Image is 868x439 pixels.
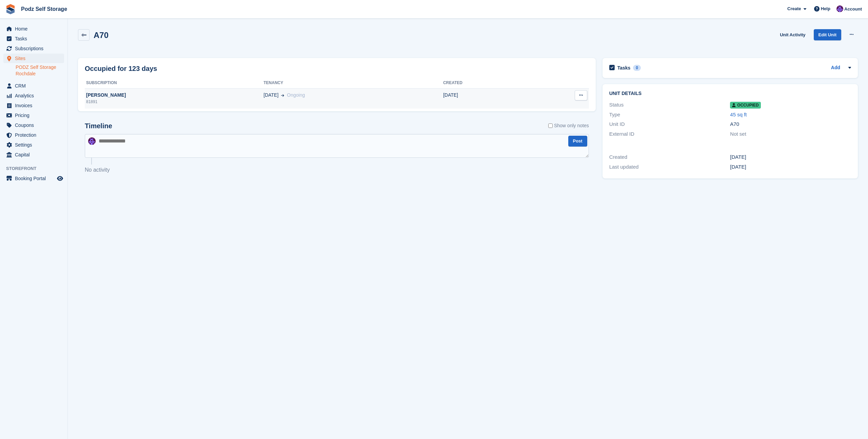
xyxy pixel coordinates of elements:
span: Settings [15,140,56,150]
span: Account [844,6,862,13]
a: Edit Unit [814,29,841,40]
span: Tasks [15,34,56,43]
span: Create [787,5,801,12]
div: [DATE] [730,153,851,161]
a: menu [3,91,64,100]
a: menu [3,130,64,140]
span: Storefront [6,165,67,172]
div: 81891 [85,99,263,105]
a: menu [3,81,64,91]
a: menu [3,140,64,150]
th: Tenancy [263,78,443,89]
a: menu [3,34,64,43]
div: Not set [730,130,851,138]
div: 0 [633,65,641,71]
a: menu [3,111,64,120]
th: Created [443,78,527,89]
h2: Tasks [617,65,631,71]
img: Jawed Chowdhary [88,137,96,145]
span: CRM [15,81,56,91]
a: menu [3,24,64,34]
span: Occupied [730,102,761,109]
span: [DATE] [263,92,278,99]
span: Booking Portal [15,174,56,183]
input: Show only notes [548,122,553,129]
span: Coupons [15,120,56,130]
a: menu [3,101,64,110]
div: [DATE] [730,163,851,171]
span: Invoices [15,101,56,110]
div: Last updated [609,163,730,171]
span: Home [15,24,56,34]
div: A70 [730,120,851,128]
div: Type [609,111,730,119]
button: Post [568,136,587,147]
div: Status [609,101,730,109]
span: Sites [15,54,56,63]
a: menu [3,174,64,183]
a: menu [3,120,64,130]
a: 45 sq ft [730,112,747,117]
span: Protection [15,130,56,140]
span: Ongoing [287,92,305,98]
span: Subscriptions [15,44,56,53]
p: No activity [85,166,589,174]
th: Subscription [85,78,263,89]
span: Analytics [15,91,56,100]
a: menu [3,44,64,53]
h2: A70 [94,31,108,40]
a: menu [3,54,64,63]
h2: Unit details [609,91,851,96]
h2: Occupied for 123 days [85,63,157,74]
span: Help [821,5,830,12]
a: Preview store [56,174,64,183]
td: [DATE] [443,88,527,109]
a: menu [3,150,64,159]
span: Capital [15,150,56,159]
div: Created [609,153,730,161]
div: Unit ID [609,120,730,128]
a: Podz Self Storage [18,3,70,15]
a: PODZ Self Storage Rochdale [16,64,64,77]
a: Unit Activity [777,29,808,40]
a: Add [831,64,840,72]
img: Jawed Chowdhary [836,5,843,12]
label: Show only notes [548,122,589,129]
div: [PERSON_NAME] [85,92,263,99]
h2: Timeline [85,122,112,130]
span: Pricing [15,111,56,120]
img: stora-icon-8386f47178a22dfd0bd8f6a31ec36ba5ce8667c1dd55bd0f319d3a0aa187defe.svg [5,4,16,14]
div: External ID [609,130,730,138]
